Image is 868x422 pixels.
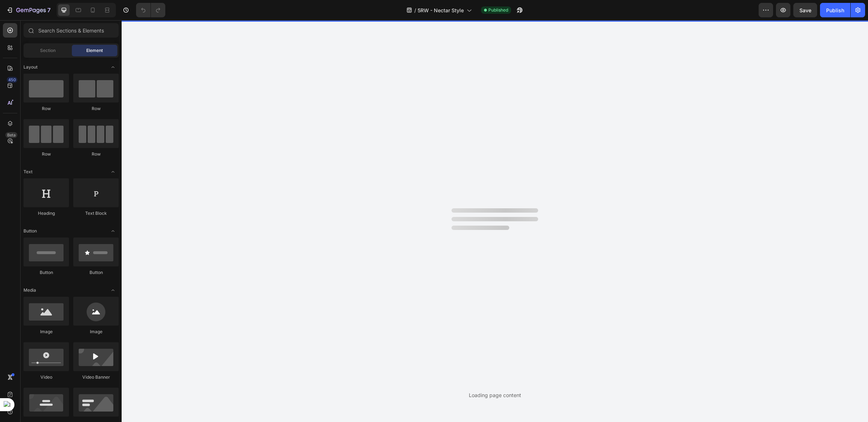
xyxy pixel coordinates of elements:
div: Video [23,374,69,380]
div: Heading [23,210,69,217]
div: Row [23,105,69,112]
div: Row [73,151,119,157]
button: 7 [3,3,54,17]
div: Undo/Redo [136,3,165,17]
span: Section [40,47,56,54]
button: Publish [820,3,850,17]
div: Button [73,269,119,276]
div: Image [23,329,69,335]
div: 450 [7,77,17,83]
span: Element [86,47,103,54]
span: Text [23,169,32,175]
input: Search Sections & Elements [23,23,119,38]
div: Row [73,105,119,112]
span: Toggle open [107,61,119,73]
div: Publish [826,6,844,14]
div: Beta [5,132,17,138]
button: Save [793,3,817,17]
span: Toggle open [107,284,119,296]
span: Published [488,7,508,13]
div: Text Block [73,210,119,217]
span: Button [23,228,37,234]
span: Media [23,287,36,293]
span: Toggle open [107,225,119,237]
div: Image [73,329,119,335]
div: Loading page content [469,391,521,399]
span: Save [799,7,811,13]
span: Layout [23,64,38,70]
div: Video Banner [73,374,119,380]
span: / [414,6,416,14]
p: 7 [47,6,51,14]
div: Button [23,269,69,276]
span: Toggle open [107,166,119,178]
span: 5RW - Nectar Style [418,6,464,14]
div: Row [23,151,69,157]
